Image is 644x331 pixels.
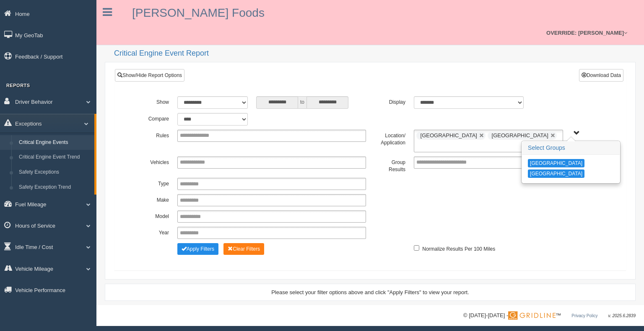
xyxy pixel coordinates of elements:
button: Download Data [579,69,623,82]
h3: Select Groups [522,141,620,155]
a: Safety Exceptions [15,165,94,180]
div: © [DATE]-[DATE] - ™ [463,311,636,320]
label: Group Results [370,157,410,174]
label: Make [134,194,173,204]
a: Privacy Policy [571,313,597,318]
button: [GEOGRAPHIC_DATA] [528,169,584,178]
div: Please select your filter options above and click "Apply Filters" to view your report. [112,288,628,296]
label: Model [134,210,173,221]
span: to [298,96,306,109]
label: Type [134,178,173,188]
label: Rules [134,130,173,140]
a: Safety Exception Trend [15,180,94,195]
span: v. 2025.6.2839 [608,313,636,318]
label: Display [370,96,410,106]
button: Change Filter Options [177,243,218,255]
label: Compare [134,113,173,123]
button: [GEOGRAPHIC_DATA] [528,159,584,167]
label: Year [134,227,173,237]
span: [GEOGRAPHIC_DATA] [421,132,477,139]
label: Normalize Results Per 100 Miles [422,243,495,253]
button: Change Filter Options [223,243,264,255]
label: Location/ Application [370,130,410,147]
label: Vehicles [134,157,173,167]
span: [GEOGRAPHIC_DATA] [492,132,548,139]
a: Show/Hide Report Options [115,69,184,82]
label: Show [134,96,173,106]
img: Gridline [508,311,556,320]
a: Critical Engine Event Trend [15,150,94,165]
a: Critical Engine Events [15,135,94,150]
a: OVERRIDE: [PERSON_NAME] [542,21,631,45]
a: [PERSON_NAME] Foods [132,6,265,19]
